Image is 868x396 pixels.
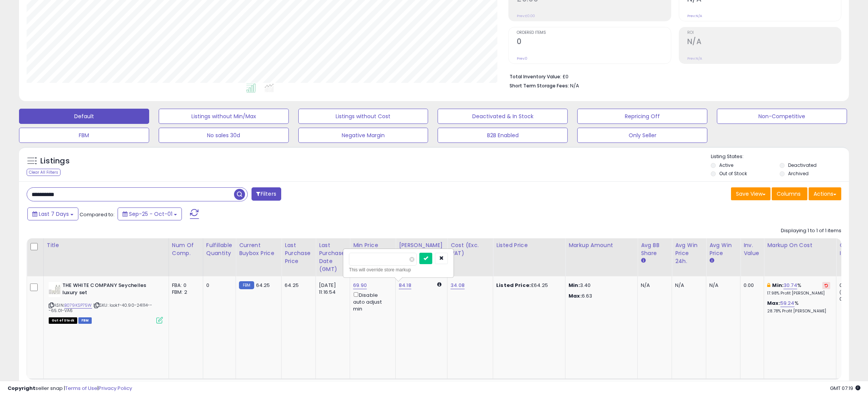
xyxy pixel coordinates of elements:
[349,266,448,274] div: This will override store markup
[687,56,702,61] small: Prev: N/A
[399,241,444,249] div: [PERSON_NAME]
[49,302,153,314] span: | SKU: lookf-40.90-241114---65.01-VA6
[172,289,197,296] div: FBM: 2
[239,241,278,257] div: Current Buybox Price
[719,162,733,168] label: Active
[8,385,132,392] div: seller snap | |
[39,210,69,218] span: Last 7 Days
[353,291,390,312] div: Disable auto adjust min
[239,281,254,289] small: FBM
[399,282,411,289] a: 84.18
[577,109,707,124] button: Repricing Off
[118,208,182,220] button: Sep-25 - Oct-01
[767,300,830,314] div: %
[641,257,645,264] small: Avg BB Share.
[517,56,527,61] small: Prev: 0
[767,291,830,296] p: 17.98% Profit [PERSON_NAME]
[65,385,97,392] a: Terms of Use
[510,73,561,80] b: Total Inventory Value:
[717,109,847,124] button: Non-Competitive
[517,37,671,48] h2: 0
[353,282,367,289] a: 69.90
[256,282,270,289] span: 64.25
[49,317,77,324] span: All listings that are currently out of stock and unavailable for purchase on Amazon
[784,282,797,289] a: 30.74
[62,282,155,298] b: THE WHITE COMPANY Seychelles luxury set
[298,109,428,124] button: Listings without Cost
[709,241,737,257] div: Avg Win Price
[8,385,35,392] strong: Copyright
[252,187,281,201] button: Filters
[19,128,149,143] button: FBM
[687,14,702,18] small: Prev: N/A
[809,187,841,200] button: Actions
[510,82,569,89] b: Short Term Storage Fees:
[709,257,714,264] small: Avg Win Price.
[825,284,828,287] i: Revert to store-level Min Markup
[298,128,428,143] button: Negative Margin
[285,241,312,265] div: Last Purchase Price
[569,293,632,299] p: 6.63
[772,282,784,289] b: Min:
[731,187,771,200] button: Save View
[781,227,841,234] div: Displaying 1 to 1 of 1 items
[767,241,833,249] div: Markup on Cost
[496,241,562,249] div: Listed Price
[839,241,867,257] div: Ordered Items
[711,153,849,160] p: Listing States:
[569,292,582,299] strong: Max:
[780,299,795,307] a: 59.24
[767,282,830,296] div: %
[764,238,836,276] th: The percentage added to the cost of goods (COGS) that forms the calculator for Min & Max prices.
[517,31,671,35] span: Ordered Items
[788,170,809,177] label: Archived
[767,299,780,307] b: Max:
[744,241,761,257] div: Inv. value
[496,282,559,289] div: £64.25
[451,241,490,257] div: Cost (Exc. VAT)
[744,282,758,289] div: 0.00
[129,210,172,218] span: Sep-25 - Oct-01
[767,283,770,288] i: This overrides the store level min markup for this listing
[839,289,850,295] small: (0%)
[438,109,568,124] button: Deactivated & In Stock
[709,282,734,289] div: N/A
[172,282,197,289] div: FBA: 0
[159,109,289,124] button: Listings without Min/Max
[570,82,579,89] span: N/A
[159,128,289,143] button: No sales 30d
[319,241,347,273] div: Last Purchase Date (GMT)
[206,241,233,257] div: Fulfillable Quantity
[27,169,61,176] div: Clear All Filters
[438,128,568,143] button: B2B Enabled
[777,190,801,198] span: Columns
[437,282,441,287] i: Calculated using Dynamic Max Price.
[577,128,707,143] button: Only Seller
[496,282,531,289] b: Listed Price:
[675,241,703,265] div: Avg Win Price 24h.
[517,14,535,18] small: Prev: £0.00
[451,282,465,289] a: 34.08
[675,282,700,289] div: N/A
[641,282,666,289] div: N/A
[687,31,841,35] span: ROI
[19,109,149,124] button: Default
[206,282,230,289] div: 0
[788,162,817,168] label: Deactivated
[49,282,61,297] img: 31GfVMQ59tL._SL40_.jpg
[510,71,836,81] li: £0
[641,241,669,257] div: Avg BB Share
[99,385,132,392] a: Privacy Policy
[172,241,200,257] div: Num of Comp.
[719,170,747,177] label: Out of Stock
[64,302,92,309] a: B079KSP75W
[27,208,78,220] button: Last 7 Days
[767,309,830,314] p: 28.78% Profit [PERSON_NAME]
[47,241,166,249] div: Title
[687,37,841,48] h2: N/A
[80,211,115,218] span: Compared to:
[49,282,163,323] div: ASIN:
[40,156,70,166] h5: Listings
[830,385,860,392] span: 2025-10-10 07:19 GMT
[569,241,634,249] div: Markup Amount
